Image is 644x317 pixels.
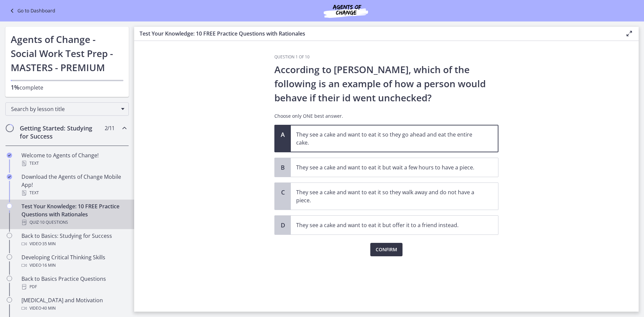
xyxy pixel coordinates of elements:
span: · 40 min [41,304,56,312]
div: Search by lesson title [5,102,129,116]
span: 1% [11,83,19,91]
div: Video [21,240,126,248]
span: · 35 min [41,240,56,248]
div: Text [21,159,126,167]
p: They see a cake and want to eat it but wait a few hours to have a piece. [296,163,479,171]
span: Search by lesson title [11,105,118,113]
div: Video [21,304,126,312]
span: · 10 Questions [39,218,68,226]
i: Completed [7,174,12,179]
span: 2 / 11 [105,124,114,132]
h3: Test Your Knowledge: 10 FREE Practice Questions with Rationales [140,30,614,38]
h3: Question 1 of 10 [274,54,498,60]
p: They see a cake and want to eat it but offer it to a friend instead. [296,221,479,229]
div: Text [21,189,126,197]
p: According to [PERSON_NAME], which of the following is an example of how a person would behave if ... [274,62,498,105]
p: They see a cake and want to eat it so they walk away and do not have a piece. [296,188,479,204]
div: Quiz [21,218,126,226]
h1: Agents of Change - Social Work Test Prep - MASTERS - PREMIUM [11,32,123,74]
img: Agents of Change [306,3,386,19]
button: Confirm [370,243,402,256]
div: Video [21,261,126,269]
div: Download the Agents of Change Mobile App! [21,173,126,197]
a: Go to Dashboard [8,7,55,15]
span: B [279,163,287,171]
div: Welcome to Agents of Change! [21,151,126,167]
p: They see a cake and want to eat it so they go ahead and eat the entire cake. [296,130,479,147]
span: A [279,130,287,139]
p: Choose only ONE best answer. [274,113,498,119]
div: Back to Basics Practice Questions [21,275,126,291]
i: Completed [7,153,12,158]
div: PDF [21,283,126,291]
div: Developing Critical Thinking Skills [21,253,126,269]
div: [MEDICAL_DATA] and Motivation [21,296,126,312]
h2: Getting Started: Studying for Success [20,124,102,140]
span: · 16 min [41,261,56,269]
span: C [279,188,287,196]
p: complete [11,83,123,92]
div: Back to Basics: Studying for Success [21,232,126,248]
span: Confirm [376,246,397,254]
span: D [279,221,287,229]
div: Test Your Knowledge: 10 FREE Practice Questions with Rationales [21,202,126,226]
